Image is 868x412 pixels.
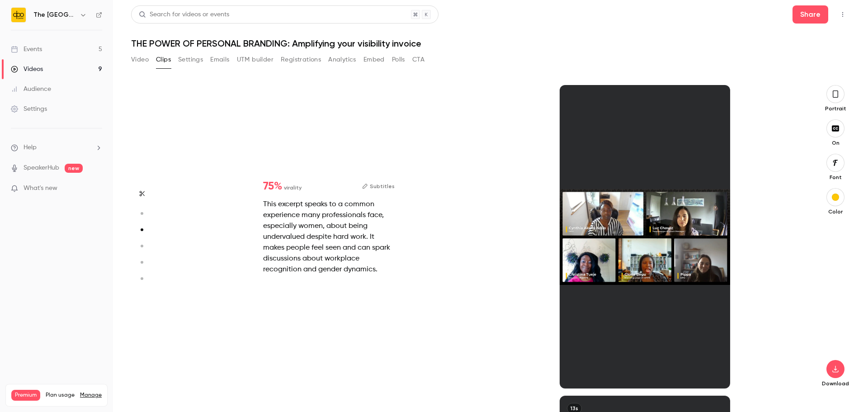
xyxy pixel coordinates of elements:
button: UTM builder [237,52,274,67]
div: Videos [11,65,43,74]
button: Video [131,52,149,67]
button: Embed [363,52,385,67]
p: Font [821,174,850,181]
div: This excerpt speaks to a common experience many professionals face, especially women, about being... [263,199,395,275]
button: Analytics [328,52,356,67]
button: Top Bar Actions [835,7,850,22]
span: Help [24,143,37,152]
button: Emails [210,52,229,67]
button: Polls [392,52,405,67]
p: Color [821,208,850,215]
p: Portrait [821,105,850,112]
div: Settings [11,104,47,114]
div: Audience [11,85,51,94]
span: Plan usage [46,392,75,399]
button: Subtitles [362,181,395,192]
button: Registrations [281,52,321,67]
span: 75 % [263,181,282,192]
a: SpeakerHub [24,163,59,173]
button: Clips [156,52,171,67]
div: Search for videos or events [139,10,229,19]
button: CTA [412,52,425,67]
li: help-dropdown-opener [11,143,102,152]
p: Download [821,380,850,387]
h1: THE POWER OF PERSONAL BRANDING: Amplifying your visibility invoice [131,38,850,49]
span: new [65,164,83,173]
p: On [821,139,850,147]
img: The DPO Centre [11,8,26,22]
button: Settings [178,52,203,67]
iframe: Noticeable Trigger [91,185,102,193]
span: virality [284,184,302,192]
button: Share [793,5,828,24]
div: Events [11,45,42,54]
a: Manage [80,392,102,399]
span: Premium [11,390,40,401]
h6: The [GEOGRAPHIC_DATA] [33,10,76,19]
span: What's new [24,184,57,193]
